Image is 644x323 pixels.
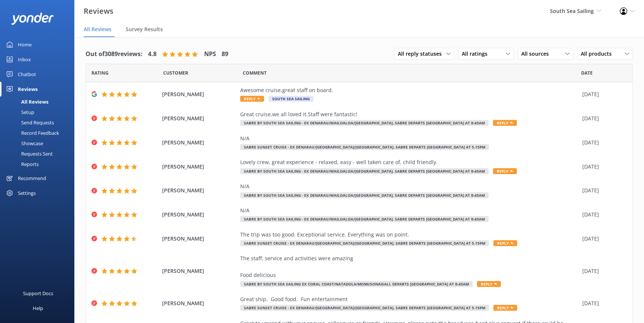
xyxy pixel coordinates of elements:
[162,163,236,171] span: [PERSON_NAME]
[240,216,489,222] span: SABRE by South Sea Sailing - ex Denarau/Wailoaloa/[GEOGRAPHIC_DATA]. Sabre Departs [GEOGRAPHIC_DA...
[4,117,54,128] div: Send Requests
[18,82,38,97] div: Reviews
[240,96,264,102] span: Reply
[240,295,579,303] div: Great ship. Good food. Fun entertainment
[582,211,623,219] div: [DATE]
[240,86,579,94] div: Awesome cruise,great staff on board.
[4,159,39,169] div: Reports
[240,240,489,246] span: Sabre Sunset Cruise - ex Denarau/[GEOGRAPHIC_DATA]/[GEOGRAPHIC_DATA]. Sabre Departs [GEOGRAPHIC_D...
[4,128,59,138] div: Record Feedback
[521,50,553,58] span: All sources
[493,305,517,311] span: Reply
[162,114,236,123] span: [PERSON_NAME]
[240,182,579,190] div: N/A
[240,144,489,150] span: Sabre Sunset Cruise - ex Denarau/[GEOGRAPHIC_DATA]/[GEOGRAPHIC_DATA]. Sabre Departs [GEOGRAPHIC_D...
[4,149,53,159] div: Requests Sent
[91,69,109,76] span: Date
[4,107,74,117] a: Setup
[4,97,48,107] div: All Reviews
[243,69,267,76] span: Question
[582,235,623,243] div: [DATE]
[4,128,74,138] a: Record Feedback
[163,69,188,76] span: Date
[23,286,53,301] div: Support Docs
[162,299,236,307] span: [PERSON_NAME]
[4,107,34,117] div: Setup
[398,50,446,58] span: All reply statuses
[84,26,112,33] span: All Reviews
[18,67,36,82] div: Chatbot
[240,110,579,118] div: Great cruise,we all loved it.Staff were fantastic!
[204,49,216,59] h4: NPS
[240,254,579,279] div: The staff, service and activities were amazing Food delicious
[4,159,74,169] a: Reports
[493,120,517,126] span: Reply
[162,90,236,98] span: [PERSON_NAME]
[582,114,623,123] div: [DATE]
[18,52,31,67] div: Inbox
[582,90,623,98] div: [DATE]
[126,26,163,33] span: Survey Results
[4,97,74,107] a: All Reviews
[582,299,623,307] div: [DATE]
[462,50,492,58] span: All ratings
[162,186,236,195] span: [PERSON_NAME]
[582,138,623,147] div: [DATE]
[18,37,32,52] div: Home
[4,138,74,149] a: Showcase
[18,186,36,200] div: Settings
[222,49,228,59] h4: 89
[240,168,489,174] span: SABRE by South Sea Sailing - ex Denarau/Wailoaloa/[GEOGRAPHIC_DATA]. Sabre Departs [GEOGRAPHIC_DA...
[33,301,43,316] div: Help
[84,5,113,17] h3: Reviews
[162,138,236,147] span: [PERSON_NAME]
[240,158,579,166] div: Lovely crew, great experience - relaxed, easy - well taken care of, child friendly.
[240,231,579,239] div: The trip was too good. Exceptional service. Everything was on point.
[162,235,236,243] span: [PERSON_NAME]
[582,267,623,275] div: [DATE]
[582,186,623,195] div: [DATE]
[581,50,616,58] span: All products
[240,134,579,143] div: N/A
[18,171,46,186] div: Recommend
[550,7,594,14] span: South Sea Sailing
[162,211,236,219] span: [PERSON_NAME]
[240,305,489,311] span: Sabre Sunset Cruise - ex Denarau/[GEOGRAPHIC_DATA]/[GEOGRAPHIC_DATA]. Sabre Departs [GEOGRAPHIC_D...
[162,267,236,275] span: [PERSON_NAME]
[4,138,43,149] div: Showcase
[477,281,501,287] span: Reply
[148,49,157,59] h4: 4.8
[493,240,517,246] span: Reply
[240,120,489,126] span: SABRE by South Sea Sailing - ex Denarau/Wailoaloa/[GEOGRAPHIC_DATA]. Sabre Departs [GEOGRAPHIC_DA...
[86,49,142,59] h4: Out of 3089 reviews:
[240,206,579,215] div: N/A
[268,96,313,102] span: South Sea Sailing
[4,149,74,159] a: Requests Sent
[240,192,489,198] span: SABRE by South Sea Sailing - ex Denarau/Wailoaloa/[GEOGRAPHIC_DATA]. Sabre Departs [GEOGRAPHIC_DA...
[581,69,593,76] span: Date
[582,163,623,171] div: [DATE]
[11,13,54,25] img: yonder-white-logo.png
[4,117,74,128] a: Send Requests
[240,281,473,287] span: SABRE by South Sea Sailing ex Coral Coast/Natadola/Momi/Sonaisali. Departs [GEOGRAPHIC_DATA] at 9...
[493,168,517,174] span: Reply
